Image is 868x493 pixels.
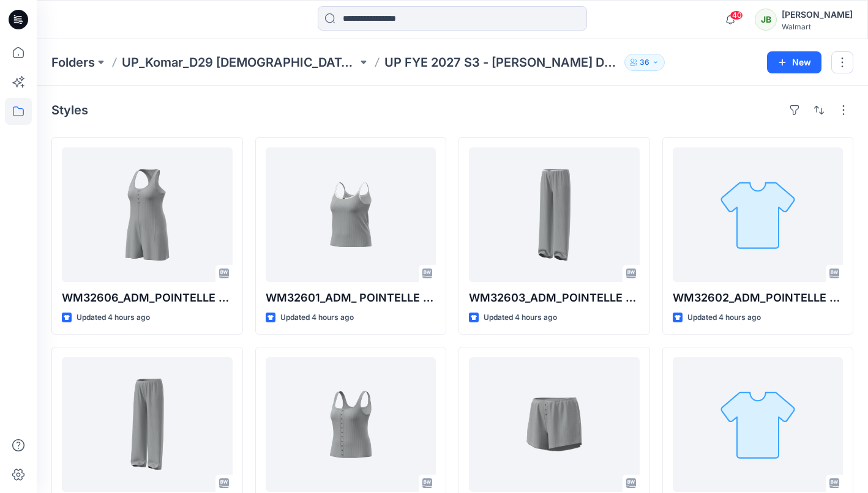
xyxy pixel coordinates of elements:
[280,311,354,324] p: Updated 4 hours ago
[62,289,233,306] p: WM32606_ADM_POINTELLE ROMPER
[673,147,844,282] a: WM32602_ADM_POINTELLE SHORT
[767,51,821,73] button: New
[673,289,844,306] p: WM32602_ADM_POINTELLE SHORT
[77,311,150,324] p: Updated 4 hours ago
[782,7,853,22] div: [PERSON_NAME]
[51,103,88,117] h4: Styles
[484,311,557,324] p: Updated 4 hours ago
[782,22,853,31] div: Walmart
[469,147,640,282] a: WM32603_ADM_POINTELLE OPEN PANT
[730,10,743,20] span: 40
[755,9,777,31] div: JB
[624,54,665,71] button: 36
[62,357,233,492] a: WM12604J POINTELLE PANT-FAUX FLY & BUTTONS + PICOT
[673,357,844,492] a: WM32604_ADM_POINTELLE SHORT CHEMISE
[469,289,640,306] p: WM32603_ADM_POINTELLE OPEN PANT
[469,357,640,492] a: WM12605J_ADM_ POINTELLE SHORT
[266,289,436,306] p: WM32601_ADM_ POINTELLE TANK
[266,357,436,492] a: WM32605_ADM_POINTELLE TANK
[266,147,436,282] a: WM32601_ADM_ POINTELLE TANK
[384,54,620,71] p: UP FYE 2027 S3 - [PERSON_NAME] D29 [DEMOGRAPHIC_DATA] Sleepwear
[640,56,649,69] p: 36
[687,311,761,324] p: Updated 4 hours ago
[122,54,357,71] a: UP_Komar_D29 [DEMOGRAPHIC_DATA] Sleep
[51,54,95,71] a: Folders
[62,147,233,282] a: WM32606_ADM_POINTELLE ROMPER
